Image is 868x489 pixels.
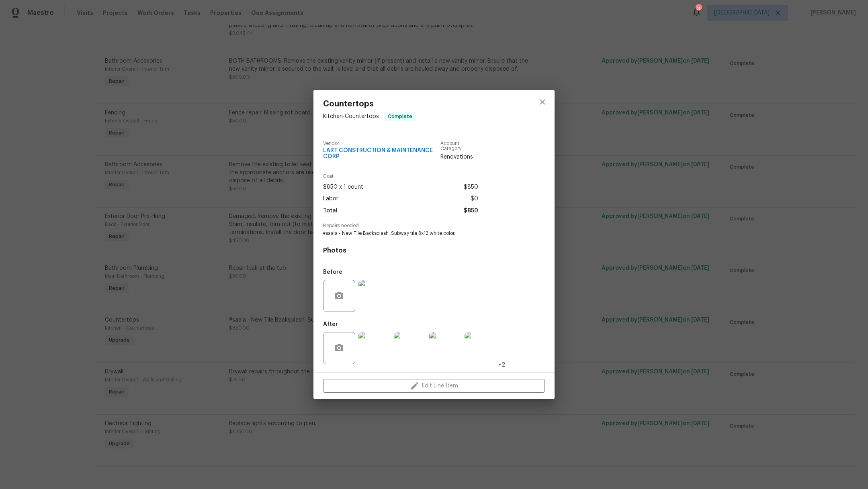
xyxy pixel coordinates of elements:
span: Cost [323,174,478,179]
span: $850 [464,205,478,217]
span: $0 [471,193,478,205]
span: Account Category [440,141,478,151]
h5: Before [323,269,342,275]
span: Kitchen - Countertops [323,113,379,119]
span: +2 [498,361,505,369]
h5: After [323,322,338,327]
span: Repairs needed [323,223,545,228]
span: Complete [385,112,416,120]
span: #saala - New Tile Backsplash. Subway tile 3x12 white color. [323,230,523,237]
span: LART CONSTRUCTION & MAINTENANCE CORP [323,148,440,160]
span: Total [323,205,338,217]
span: $850 x 1 count [323,181,363,193]
span: Renovations [440,153,478,161]
h4: Photos [323,247,545,255]
span: Vendor [323,141,440,146]
span: $850 [464,181,478,193]
span: Countertops [323,100,416,108]
div: 3 [696,5,701,13]
button: close [533,92,552,112]
span: Labor [323,193,338,205]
